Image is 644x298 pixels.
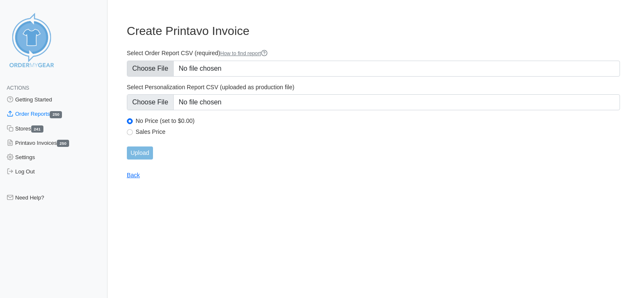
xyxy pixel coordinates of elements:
[127,49,620,57] label: Select Order Report CSV (required)
[50,111,62,118] span: 250
[136,117,620,125] label: No Price (set to $0.00)
[127,172,140,178] a: Back
[127,24,620,38] h3: Create Printavo Invoice
[31,125,43,133] span: 241
[136,128,620,136] label: Sales Price
[57,140,69,147] span: 250
[127,146,153,160] input: Upload
[220,51,268,56] a: How to find report
[127,83,620,91] label: Select Personalization Report CSV (uploaded as production file)
[7,85,29,91] span: Actions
